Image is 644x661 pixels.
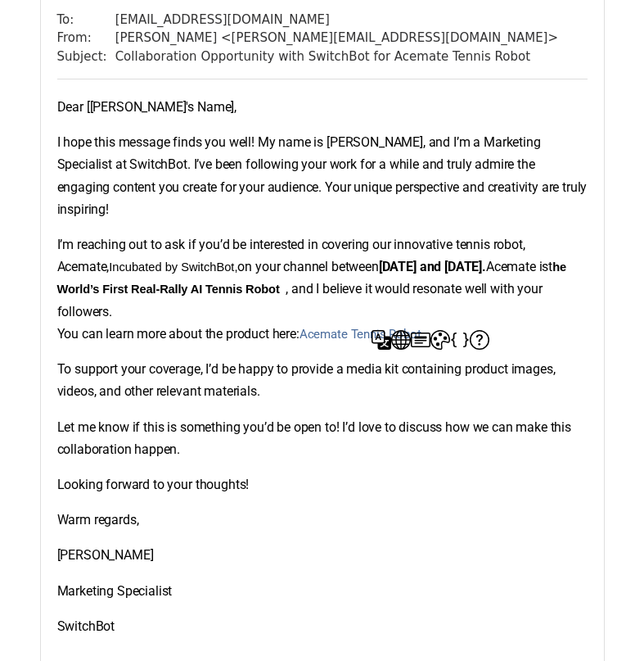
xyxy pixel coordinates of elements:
[299,327,421,342] span: Acemate Tennis Robot
[562,582,644,661] iframe: Chat Widget
[57,260,570,296] span: he World’s First Real-Rally AI Tennis Robot
[57,416,588,460] p: Let me know if this is something you’d be open to! I’d love to discuss how we can make this colla...
[57,96,588,118] p: Dear [[PERSON_NAME]'s Name],
[57,580,588,602] p: Marketing Specialist
[57,358,588,402] p: To support your coverage, I’d be happy to provide a media kit containing product images, videos, ...
[379,259,486,274] b: [DATE] and [DATE].
[57,48,115,66] td: Subject:
[57,131,588,220] p: I hope this message finds you well! My name is [PERSON_NAME], and I’m a Marketing Specialist at S...
[115,11,558,29] td: [EMAIL_ADDRESS][DOMAIN_NAME]
[237,259,548,274] span: on your channel between Acemate is
[57,473,588,496] p: Looking forward to your thoughts!
[57,544,588,566] p: [PERSON_NAME]
[109,260,237,274] span: Incubated by SwitchBot,
[57,29,115,48] td: From:
[57,233,588,345] p: I’m reaching out to ask if you’d be interested in covering our innovative tennis robot, Acemate, t
[57,11,115,29] td: To:
[57,615,588,637] p: SwitchBot
[115,48,558,66] td: Collaboration Opportunity with SwitchBot for Acemate Tennis Robot
[57,509,588,531] p: Warm regards,
[562,582,644,661] div: 聊天小组件
[115,29,558,48] td: [PERSON_NAME] < [PERSON_NAME][EMAIL_ADDRESS][DOMAIN_NAME] >
[421,326,425,342] span: .
[57,281,543,341] span: , and I believe it would resonate well with your followers. You can learn more about the product ...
